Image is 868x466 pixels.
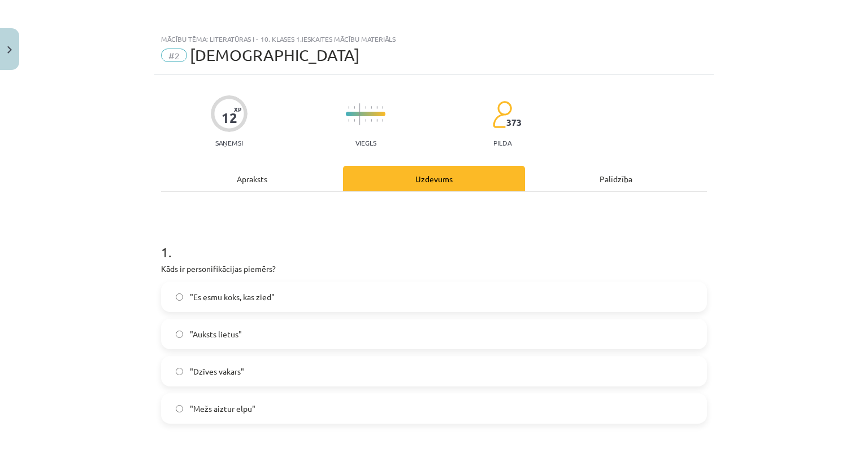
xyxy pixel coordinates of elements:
img: icon-short-line-57e1e144782c952c97e751825c79c345078a6d821885a25fce030b3d8c18986b.svg [371,106,372,109]
img: icon-short-line-57e1e144782c952c97e751825c79c345078a6d821885a25fce030b3d8c18986b.svg [354,106,355,109]
span: #2 [161,49,187,62]
input: "Es esmu koks, kas zied" [176,293,183,301]
img: students-c634bb4e5e11cddfef0936a35e636f08e4e9abd3cc4e673bd6f9a4125e45ecb1.svg [492,100,512,129]
span: XP [234,106,241,112]
p: Viegls [355,139,376,147]
img: icon-short-line-57e1e144782c952c97e751825c79c345078a6d821885a25fce030b3d8c18986b.svg [382,106,383,109]
img: icon-short-line-57e1e144782c952c97e751825c79c345078a6d821885a25fce030b3d8c18986b.svg [348,119,349,122]
div: Apraksts [161,166,343,191]
span: [DEMOGRAPHIC_DATA] [190,46,359,64]
div: Uzdevums [343,166,525,191]
h1: 1 . [161,225,707,260]
p: Saņemsi [211,139,248,147]
div: 12 [222,110,237,126]
img: icon-short-line-57e1e144782c952c97e751825c79c345078a6d821885a25fce030b3d8c18986b.svg [365,106,366,109]
img: icon-short-line-57e1e144782c952c97e751825c79c345078a6d821885a25fce030b3d8c18986b.svg [382,119,383,122]
img: icon-short-line-57e1e144782c952c97e751825c79c345078a6d821885a25fce030b3d8c18986b.svg [376,106,377,109]
input: "Auksts lietus" [176,331,183,338]
img: icon-short-line-57e1e144782c952c97e751825c79c345078a6d821885a25fce030b3d8c18986b.svg [365,119,366,122]
img: icon-close-lesson-0947bae3869378f0d4975bcd49f059093ad1ed9edebbc8119c70593378902aed.svg [7,46,12,54]
span: "Auksts lietus" [190,328,242,340]
img: icon-short-line-57e1e144782c952c97e751825c79c345078a6d821885a25fce030b3d8c18986b.svg [348,106,349,109]
span: "Dzīves vakars" [190,366,244,377]
img: icon-short-line-57e1e144782c952c97e751825c79c345078a6d821885a25fce030b3d8c18986b.svg [371,119,372,122]
img: icon-short-line-57e1e144782c952c97e751825c79c345078a6d821885a25fce030b3d8c18986b.svg [354,119,355,122]
span: "Es esmu koks, kas zied" [190,291,275,303]
img: icon-short-line-57e1e144782c952c97e751825c79c345078a6d821885a25fce030b3d8c18986b.svg [376,119,377,122]
span: "Mežs aiztur elpu" [190,403,255,415]
span: 373 [506,117,522,128]
p: pilda [493,139,511,147]
img: icon-long-line-d9ea69661e0d244f92f715978eff75569469978d946b2353a9bb055b3ed8787d.svg [359,103,361,125]
p: Kāds ir personifikācijas piemērs? [161,263,707,275]
input: "Dzīves vakars" [176,368,183,375]
div: Palīdzība [525,166,707,191]
input: "Mežs aiztur elpu" [176,405,183,412]
div: Mācību tēma: Literatūras i - 10. klases 1.ieskaites mācību materiāls [161,35,707,43]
